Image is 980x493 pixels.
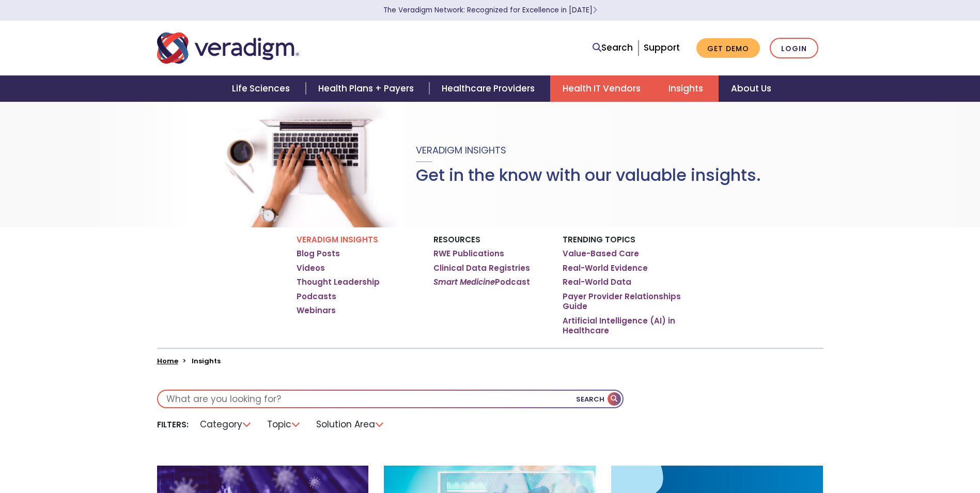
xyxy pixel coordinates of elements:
a: Life Sciences [220,75,305,102]
input: What are you looking for? [158,391,623,407]
a: About Us [719,75,784,102]
a: Clinical Data Registries [433,263,530,273]
a: Thought Leadership [297,277,380,287]
a: Videos [297,263,325,273]
h1: Get in the know with our valuable insights. [416,165,761,185]
a: Home [157,356,178,366]
a: Real-World Data [563,277,631,287]
a: Artificial Intelligence (AI) in Healthcare [563,316,684,336]
span: Learn More [593,5,597,15]
li: Topic [261,417,307,433]
a: The Veradigm Network: Recognized for Excellence in [DATE]Learn More [383,5,597,15]
img: Veradigm logo [157,31,299,65]
a: Health IT Vendors [550,75,656,102]
a: Insights [656,75,719,102]
a: Webinars [297,305,336,316]
span: Veradigm Insights [416,144,506,157]
button: Search [576,391,623,407]
a: Support [644,41,680,54]
a: Payer Provider Relationships Guide [563,291,684,312]
a: Podcasts [297,291,336,302]
li: Solution Area [310,417,391,433]
a: Value-Based Care [563,249,639,259]
a: Health Plans + Payers [306,75,429,102]
a: Healthcare Providers [429,75,550,102]
a: Get Demo [696,38,760,58]
a: Search [593,41,633,55]
li: Category [194,417,258,433]
em: Smart Medicine [433,276,495,287]
a: Smart MedicinePodcast [433,277,530,287]
a: Login [770,38,818,59]
a: Blog Posts [297,249,340,259]
a: Real-World Evidence [563,263,648,273]
li: Filters: [157,419,189,430]
a: RWE Publications [433,249,504,259]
